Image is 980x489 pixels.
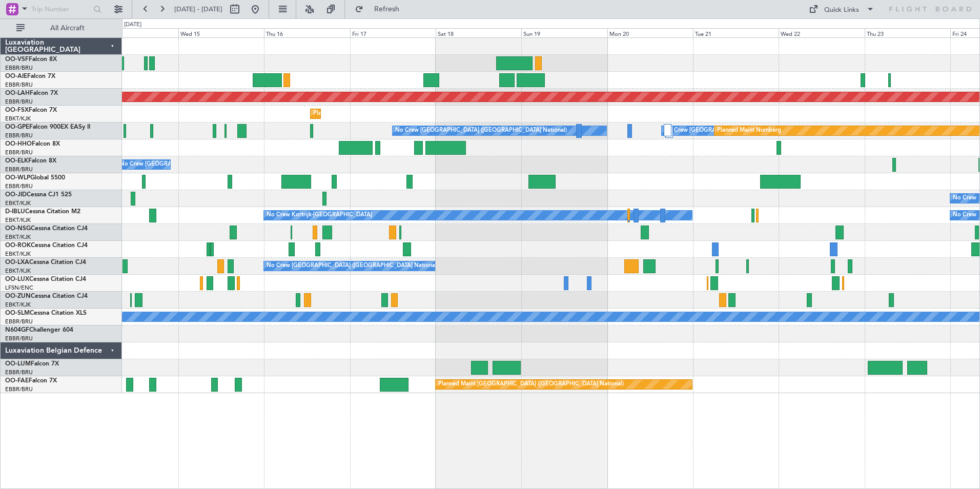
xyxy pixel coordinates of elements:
[5,56,29,63] span: OO-VSF
[5,158,56,164] a: OO-ELKFalcon 8X
[5,293,88,299] a: OO-ZUNCessna Citation CJ4
[267,258,438,274] div: No Crew [GEOGRAPHIC_DATA] ([GEOGRAPHIC_DATA] National)
[264,28,350,37] div: Thu 16
[5,132,33,139] a: EBBR/BRU
[5,192,72,198] a: OO-JIDCessna CJ1 525
[438,377,624,392] div: Planned Maint [GEOGRAPHIC_DATA] ([GEOGRAPHIC_DATA] National)
[5,318,33,325] a: EBBR/BRU
[5,233,31,241] a: EBKT/KJK
[5,199,31,207] a: EBKT/KJK
[5,216,31,224] a: EBKT/KJK
[5,259,29,266] span: OO-LXA
[395,123,567,138] div: No Crew [GEOGRAPHIC_DATA] ([GEOGRAPHIC_DATA] National)
[5,293,31,299] span: OO-ZUN
[5,124,29,130] span: OO-GPE
[350,1,412,17] button: Refresh
[5,141,60,147] a: OO-HHOFalcon 8X
[5,226,31,232] span: OO-NSG
[5,124,90,130] a: OO-GPEFalcon 900EX EASy II
[5,209,25,215] span: D-IBLU
[804,1,880,17] button: Quick Links
[5,385,33,393] a: EBBR/BRU
[953,208,976,223] div: No Crew
[5,369,33,376] a: EBBR/BRU
[5,250,31,258] a: EBKT/KJK
[93,28,178,37] div: Tue 14
[717,123,781,138] div: Planned Maint Nurnberg
[5,107,29,113] span: OO-FSX
[5,226,88,232] a: OO-NSGCessna Citation CJ4
[5,378,29,384] span: OO-FAE
[693,28,779,37] div: Tue 21
[5,107,57,113] a: OO-FSXFalcon 7X
[5,149,33,156] a: EBBR/BRU
[5,192,27,198] span: OO-JID
[521,28,607,37] div: Sun 19
[267,208,372,223] div: No Crew Kortrijk-[GEOGRAPHIC_DATA]
[5,301,31,309] a: EBKT/KJK
[31,2,90,17] input: Trip Number
[5,81,33,89] a: EBBR/BRU
[5,90,58,96] a: OO-LAHFalcon 7X
[5,335,33,342] a: EBBR/BRU
[124,21,141,29] div: [DATE]
[5,267,31,275] a: EBKT/KJK
[436,28,521,37] div: Sat 18
[5,242,31,249] span: OO-ROK
[5,361,59,367] a: OO-LUMFalcon 7X
[953,191,976,206] div: No Crew
[5,64,33,72] a: EBBR/BRU
[174,5,222,14] span: [DATE] - [DATE]
[5,141,32,147] span: OO-HHO
[5,166,33,173] a: EBBR/BRU
[5,378,57,384] a: OO-FAEFalcon 7X
[824,5,859,15] div: Quick Links
[5,327,29,333] span: N604GF
[5,73,27,79] span: OO-AIE
[5,284,33,292] a: LFSN/ENC
[5,209,80,215] a: D-IBLUCessna Citation M2
[5,310,87,316] a: OO-SLMCessna Citation XLS
[865,28,950,37] div: Thu 23
[5,175,65,181] a: OO-WLPGlobal 5500
[5,259,86,266] a: OO-LXACessna Citation CJ4
[5,73,55,79] a: OO-AIEFalcon 7X
[27,25,108,32] span: All Aircraft
[779,28,864,37] div: Wed 22
[5,242,88,249] a: OO-ROKCessna Citation CJ4
[178,28,264,37] div: Wed 15
[365,6,409,13] span: Refresh
[5,158,28,164] span: OO-ELK
[11,20,111,36] button: All Aircraft
[350,28,436,37] div: Fri 17
[5,276,86,282] a: OO-LUXCessna Citation CJ4
[5,361,31,367] span: OO-LUM
[607,28,693,37] div: Mon 20
[5,276,29,282] span: OO-LUX
[5,90,30,96] span: OO-LAH
[5,56,57,63] a: OO-VSFFalcon 8X
[5,115,31,123] a: EBKT/KJK
[5,310,30,316] span: OO-SLM
[5,182,33,190] a: EBBR/BRU
[5,98,33,106] a: EBBR/BRU
[5,175,30,181] span: OO-WLP
[5,327,73,333] a: N604GFChallenger 604
[313,106,433,121] div: Planned Maint Kortrijk-[GEOGRAPHIC_DATA]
